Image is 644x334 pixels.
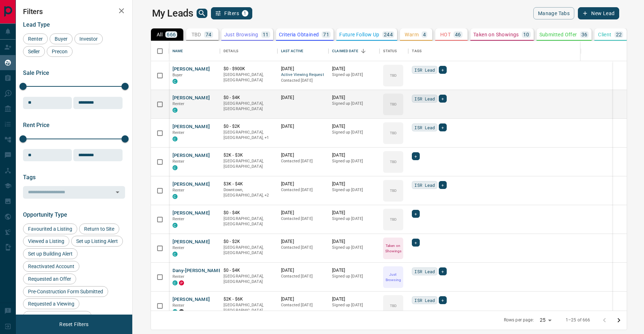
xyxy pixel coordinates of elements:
div: Seller [23,46,45,57]
p: HOT [440,32,451,37]
p: TBD [390,303,397,308]
span: + [441,124,444,131]
div: mrloft.ca [179,309,184,314]
button: Filters1 [211,7,252,19]
p: Rows per page: [504,317,534,323]
span: Lead Type [23,21,50,28]
p: 666 [167,32,176,37]
span: + [414,239,417,246]
button: Open [112,187,123,197]
span: + [441,297,444,304]
span: ISR Lead [414,297,435,304]
button: [PERSON_NAME] [172,239,210,245]
div: condos.ca [172,79,178,84]
p: Contacted [DATE] [281,245,325,250]
span: Buyer [172,73,183,77]
span: Investor [77,36,100,42]
div: Name [169,41,220,61]
p: $0 - $4K [224,95,274,101]
button: [PERSON_NAME] [172,152,210,159]
div: Investor [74,33,103,44]
p: TBD [192,32,201,37]
p: Contacted [DATE] [281,302,325,308]
div: Return to Site [79,224,119,234]
span: Viewed a Listing [26,238,67,244]
p: [DATE] [332,210,376,216]
div: Last Active [277,41,328,61]
p: 74 [206,32,212,37]
p: Signed up [DATE] [332,187,376,193]
span: + [441,66,444,73]
p: Contacted [DATE] [281,187,325,193]
span: Set up Building Alert [26,251,75,257]
div: Favourited a Listing [23,224,77,234]
span: Active Viewing Request [281,72,325,78]
div: + [439,66,446,74]
p: [DATE] [281,95,325,101]
button: Reset Filters [55,318,93,330]
p: 1–25 of 666 [566,317,590,323]
p: Just Browsing [224,32,258,37]
div: condos.ca [172,223,178,228]
button: [PERSON_NAME] [172,95,210,101]
span: Renter [172,188,185,193]
div: Tags [412,41,422,61]
p: [DATE] [332,181,376,187]
p: 11 [263,32,269,37]
span: ISR Lead [414,124,435,131]
p: Toronto [224,130,274,141]
div: + [412,152,419,160]
p: Warm [405,32,419,37]
div: + [412,239,419,247]
p: Criteria Obtained [279,32,319,37]
span: Renter [172,130,185,135]
p: 10 [523,32,529,37]
p: [DATE] [281,66,325,72]
span: + [441,268,444,275]
div: 25 [537,315,554,325]
span: + [441,181,444,189]
span: Contact an Agent Request [26,313,89,319]
span: Renter [172,217,185,221]
p: $0 - $2K [224,239,274,245]
div: property.ca [179,280,184,285]
p: Signed up [DATE] [332,130,376,135]
div: condos.ca [172,252,178,257]
p: [DATE] [332,123,376,130]
span: Rent Price [23,122,50,128]
p: 22 [616,32,622,37]
button: [PERSON_NAME] [172,296,210,303]
div: Contact an Agent Request [23,311,92,322]
p: 36 [581,32,588,37]
p: [GEOGRAPHIC_DATA], [GEOGRAPHIC_DATA] [224,274,274,285]
div: + [439,296,446,304]
p: $3K - $4K [224,181,274,187]
div: Status [383,41,397,61]
p: TBD [390,188,397,193]
span: + [414,210,417,217]
button: Dany-[PERSON_NAME][DATE] [172,267,238,274]
span: Buyer [52,36,70,42]
span: Return to Site [82,226,117,232]
p: 244 [384,32,393,37]
div: Renter [23,33,48,44]
p: [DATE] [332,267,376,274]
button: [PERSON_NAME] [172,181,210,188]
div: Precon [47,46,73,57]
span: ISR Lead [414,66,435,73]
p: Contacted [DATE] [281,216,325,222]
button: New Lead [578,7,619,19]
p: Signed up [DATE] [332,216,376,222]
span: Precon [49,49,70,54]
div: Requested a Viewing [23,298,79,309]
div: Details [220,41,277,61]
div: Name [172,41,183,61]
p: $0 - $4K [224,267,274,274]
div: Set up Listing Alert [71,236,123,247]
p: Signed up [DATE] [332,158,376,164]
span: ISR Lead [414,95,435,102]
button: Sort [358,46,368,56]
p: $0 - $900K [224,66,274,72]
span: Pre-Construction Form Submitted [26,289,106,294]
span: Renter [172,101,185,106]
